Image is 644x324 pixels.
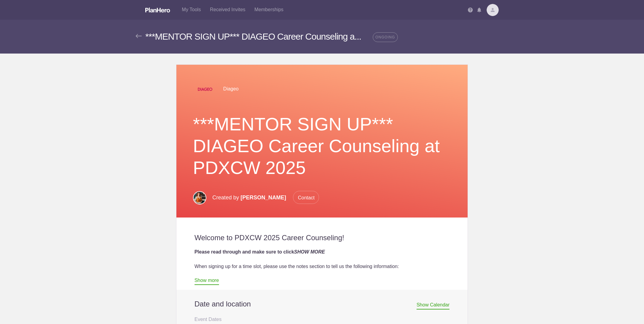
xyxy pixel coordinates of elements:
img: Untitled design [193,77,217,101]
h3: Event Dates [195,315,450,324]
span: [PERSON_NAME] [240,195,286,201]
img: Logo white planhero [145,8,170,12]
span: Contact [293,191,319,204]
em: SHOW MORE [294,249,325,254]
img: Headshot 2023.1 [193,191,206,205]
p: Created by [212,191,319,204]
a: Show more [195,278,219,285]
img: Help icon [468,8,473,12]
span: Show Calendar [417,302,449,309]
strong: Please read through and make sure to click [195,249,325,254]
h1: ***MENTOR SIGN UP*** DIAGEO Career Counseling at PDXCW 2025 [193,113,451,179]
h2: Date and location [195,299,450,309]
h2: Welcome to PDXCW 2025 Career Counseling! [195,233,450,242]
div: Diageo [193,77,451,101]
div: When signing up for a time slot, please use the notes section to tell us the following information: [195,263,450,270]
span: ONGOING [373,32,398,42]
img: Davatar [487,4,499,16]
span: ***MENTOR SIGN UP*** DIAGEO Career Counseling a... [145,31,361,41]
img: Back arrow gray [136,34,142,38]
img: Notifications [477,8,481,12]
